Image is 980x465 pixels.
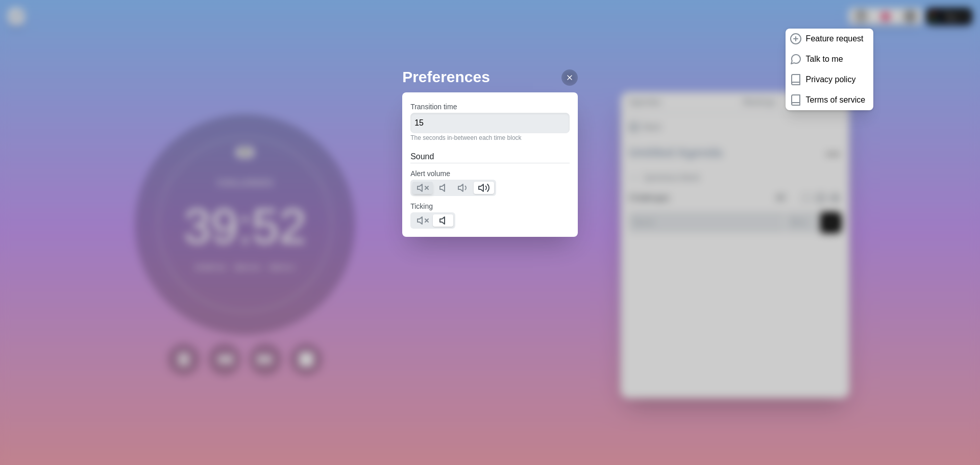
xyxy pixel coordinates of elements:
p: Talk to me [806,53,843,65]
p: Privacy policy [806,74,856,86]
h2: Sound [410,151,570,163]
label: Ticking [410,202,433,210]
a: Terms of service [786,90,873,110]
label: Alert volume [410,169,450,178]
a: Feature request [786,29,873,49]
p: The seconds in-between each time block [410,133,570,142]
p: Terms of service [806,94,865,106]
h2: Preferences [402,65,578,88]
label: Transition time [410,103,457,111]
p: Feature request [806,33,864,45]
a: Privacy policy [786,69,873,90]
